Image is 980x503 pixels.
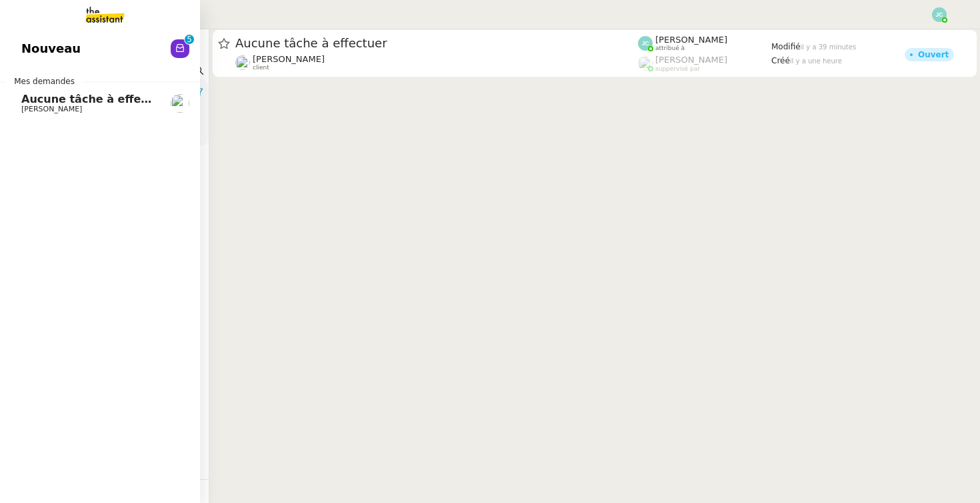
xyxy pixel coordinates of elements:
[185,35,194,44] nz-badge-sup: 5
[655,65,700,73] span: suppervisé par
[638,56,653,71] img: users%2FyQfMwtYgTqhRP2YHWHmG2s2LYaD3%2Favatar%2Fprofile-pic.png
[235,37,638,49] span: Aucune tâche à effectuer
[21,39,81,59] span: Nouveau
[771,56,790,65] span: Créé
[655,35,727,45] span: [PERSON_NAME]
[655,55,727,65] span: [PERSON_NAME]
[638,36,653,51] img: svg
[638,35,771,52] app-user-label: attribué à
[638,55,771,72] app-user-label: suppervisé par
[253,64,269,71] span: client
[655,45,685,52] span: attribué à
[253,54,325,64] span: [PERSON_NAME]
[171,94,189,113] img: users%2FRcIDm4Xn1TPHYwgLThSv8RQYtaM2%2Favatar%2F95761f7a-40c3-4bb5-878d-fe785e6f95b2
[771,42,801,51] span: Modifié
[21,93,173,105] span: Aucune tâche à effectuer
[21,105,82,113] span: [PERSON_NAME]
[235,54,638,71] app-user-detailed-label: client
[187,35,192,47] p: 5
[6,75,83,88] span: Mes demandes
[235,55,250,70] img: users%2FRcIDm4Xn1TPHYwgLThSv8RQYtaM2%2Favatar%2F95761f7a-40c3-4bb5-878d-fe785e6f95b2
[790,57,842,65] span: il y a une heure
[932,7,947,22] img: svg
[918,51,949,59] div: Ouvert
[801,43,857,51] span: il y a 39 minutes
